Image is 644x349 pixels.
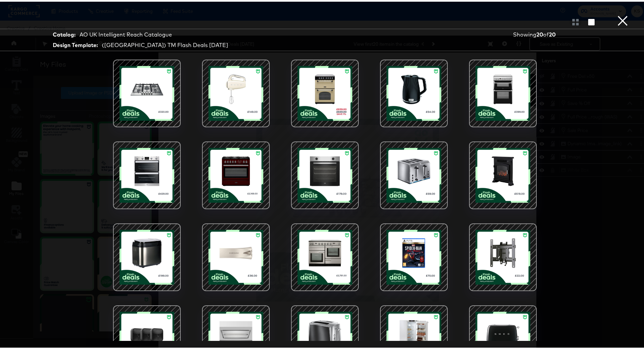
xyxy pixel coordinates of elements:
[549,29,556,36] strong: 20
[513,29,585,37] div: Showing of
[80,29,172,37] div: AO UK Intelligent Reach Catalogue
[53,40,98,47] strong: Design Template:
[536,29,543,36] strong: 20
[102,40,228,47] div: ([GEOGRAPHIC_DATA]) TM Flash Deals [DATE]
[53,29,75,37] strong: Catalog:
